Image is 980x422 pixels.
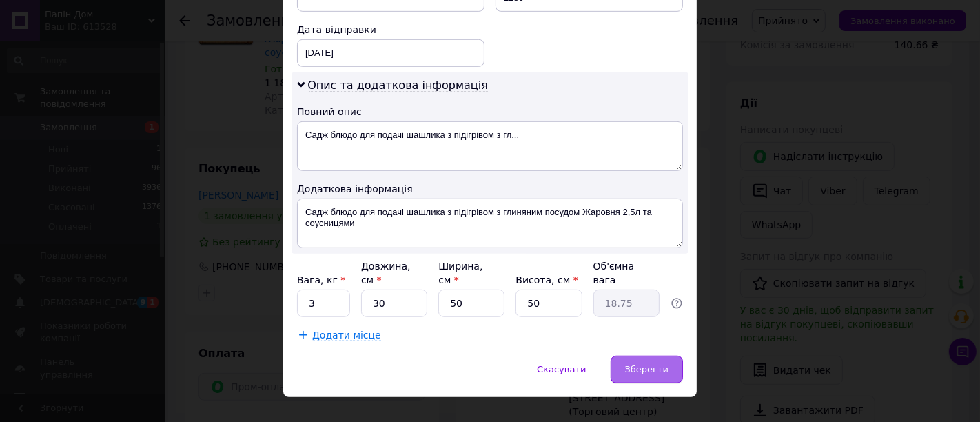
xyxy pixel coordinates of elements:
span: Скасувати [537,364,586,374]
span: Опис та додаткова інформація [307,79,488,92]
div: Дата відправки [297,23,484,37]
label: Довжина, см [361,261,411,285]
textarea: Садж блюдо для подачі шашлика з підігрівом з гл... [297,121,683,171]
label: Ширина, см [438,261,482,285]
div: Об'ємна вага [593,259,660,287]
label: Вага, кг [297,274,345,285]
div: Додаткова інформація [297,182,683,196]
span: Додати місце [312,330,381,341]
span: Зберегти [625,364,668,374]
label: Висота, см [515,274,578,285]
textarea: Садж блюдо для подачі шашлика з підігрівом з глиняним посудом Жаровня 2,5л та соусницями [297,199,683,248]
div: Повний опис [297,105,683,119]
